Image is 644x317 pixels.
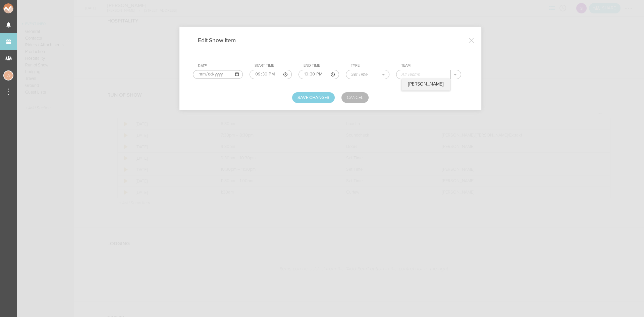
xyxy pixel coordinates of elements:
[198,64,243,68] div: Date
[341,92,369,103] a: Cancel
[198,37,246,44] h4: Edit Show Item
[3,70,13,81] div: Jessica Smith
[396,70,451,79] input: All Teams
[255,63,291,68] div: Start Time
[292,92,335,103] button: Save Changes
[451,70,461,79] button: .
[401,63,461,68] div: Team
[408,82,443,87] p: [PERSON_NAME]
[351,63,389,68] div: Type
[3,3,41,13] img: NOMAD
[304,63,339,68] div: End Time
